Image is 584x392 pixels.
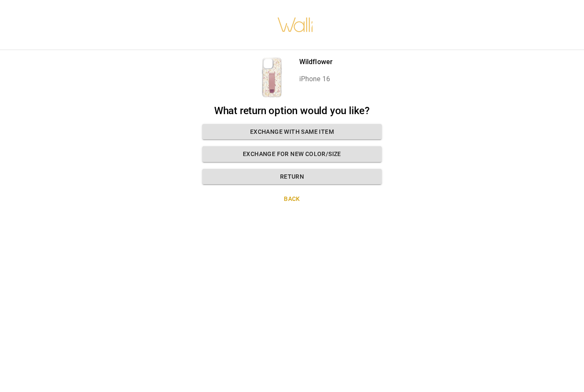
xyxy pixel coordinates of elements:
[299,74,333,84] p: iPhone 16
[277,6,314,43] img: walli-inc.myshopify.com
[202,169,382,185] button: Return
[202,105,382,117] h2: What return option would you like?
[299,57,333,67] p: Wildflower
[202,146,382,162] button: Exchange for new color/size
[202,124,382,140] button: Exchange with same item
[202,191,382,207] button: Back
